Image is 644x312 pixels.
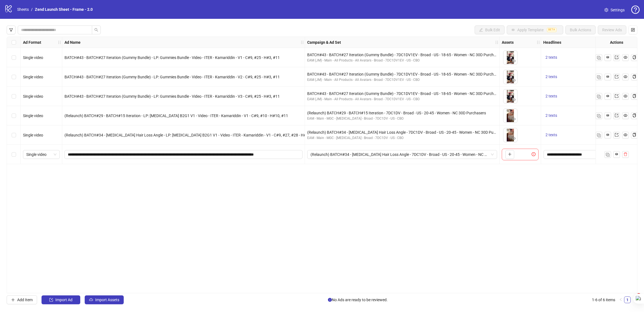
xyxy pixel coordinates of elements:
[23,75,43,79] span: Single video
[307,129,497,135] div: (Relaunch) BATCH#34 - [MEDICAL_DATA] Hair Loss Angle - 7DC1DV - Broad - US - 20-45 - Women - NC 3...
[507,25,563,34] button: Apply TemplateBETA
[615,55,619,59] span: export
[597,56,601,60] img: Duplicate
[545,113,557,118] span: 2 texts
[543,39,561,45] strong: Headlines
[624,152,627,156] span: delete
[503,128,517,142] img: Asset 1
[64,55,280,60] span: BATCH#43 - BATCH#27 Iteration (Gummy Bundle) - LP: Gummies Bundle - Video - ITER - Kamariddin - V...
[596,93,602,100] button: Duplicate
[7,87,21,106] div: Select row 3
[532,152,537,156] span: exclamation-circle
[615,94,619,98] span: export
[624,75,627,79] span: eye
[610,39,623,45] strong: Actions
[307,135,497,141] div: EAM - Main - MGC - [MEDICAL_DATA] - Broad - 7DC1DV - US - CBO
[512,59,516,63] span: eye
[606,153,610,157] img: Duplicate
[64,75,280,79] span: BATCH#43 - BATCH#27 Iteration (Gummy Bundle) - LP: Gummies Bundle - Video - ITER - Kamariddin - V...
[624,114,627,117] span: eye
[545,94,557,98] span: 2 texts
[512,78,516,82] span: eye
[511,135,517,142] button: Preview
[632,94,636,98] span: copy
[545,133,557,137] span: 2 texts
[512,117,516,121] span: eye
[64,39,81,45] strong: Ad Name
[495,40,499,44] span: holder
[597,114,601,118] img: Duplicate
[7,145,21,164] div: Select row 6
[9,28,13,32] span: filter
[637,293,641,298] span: 1
[624,133,627,137] span: eye
[597,75,601,79] img: Duplicate
[7,67,21,87] div: Select row 2
[597,95,601,99] img: Duplicate
[499,40,503,44] span: holder
[632,114,636,117] span: copy
[611,7,625,13] span: Settings
[304,40,308,44] span: holder
[597,133,601,137] img: Duplicate
[7,125,21,145] div: Select row 5
[617,296,624,303] button: left
[85,295,124,304] button: Import Assets
[596,74,602,80] button: Duplicate
[503,89,517,103] img: Asset 1
[64,133,319,137] span: (Relaunch) BATCH#34 - [MEDICAL_DATA] Hair Loss Angle - LP: [MEDICAL_DATA] B2G1 V1 - Video - ITER ...
[307,110,497,116] div: (Relaunch) BATCH#29 - BATCH#15 Iteration - 7DC1DV - Broad - US - 20-45 - Women - NC 30D Purchasers
[565,25,596,34] button: Bulk Actions
[7,295,37,304] button: Add Item
[539,37,541,48] div: Resize Assets column
[34,6,94,12] a: Zend Launch Sheet - Frame - 2.0
[300,40,304,44] span: holder
[536,40,540,44] span: holder
[49,298,53,302] span: import
[615,133,619,137] span: export
[631,28,635,32] span: control
[624,94,627,98] span: eye
[624,296,631,303] li: 1
[543,74,559,80] button: 2 texts
[94,28,98,32] span: search
[596,112,602,119] button: Duplicate
[600,6,629,14] a: Settings
[545,55,557,60] span: 2 texts
[596,54,602,61] button: Duplicate
[61,40,65,44] span: holder
[615,75,619,79] span: export
[42,295,80,304] button: Import Ad
[55,298,73,302] span: Import Ad
[307,77,497,82] div: EAM (JM) - Main - All Products - All Avatars - Broad - 7DC1DV1EV - US - CBO
[511,58,517,65] button: Preview
[307,58,497,63] div: EAM (JM) - Main - All Products - All Avatars - Broad - 7DC1DV1EV - US - CBO
[505,150,514,159] button: Add
[543,54,559,61] button: 2 texts
[631,6,640,14] span: question-circle
[328,297,388,303] span: No Ads are ready to be reviewed.
[303,37,305,48] div: Resize Ad Name column
[7,37,21,48] div: Select all rows
[512,98,516,102] span: eye
[307,91,497,97] div: BATCH#43 - BATCH#27 Iteration (Gummy Bundle) - 7DC1DV1EV - Broad - US - 18-65 - Women - NC 30D Pu...
[503,70,517,84] img: Asset 1
[503,51,517,65] img: Asset 1
[543,150,622,159] div: Edit values
[307,71,497,77] div: BATCH#43 - BATCH#27 Iteration (Gummy Bundle) - 7DC1DV1EV - Broad - US - 18-65 - Women - NC 30D Pu...
[598,25,626,34] button: Review Ads
[64,94,280,99] span: BATCH#43 - BATCH#27 Iteration (Gummy Bundle) - LP: Gummies Bundle - Video - ITER - Kamariddin - V...
[543,132,559,138] button: 2 texts
[629,25,637,34] button: Configure table settings
[619,298,622,301] span: left
[596,132,602,138] button: Duplicate
[543,93,559,100] button: 2 texts
[23,55,43,60] span: Single video
[508,152,512,156] span: plus
[17,298,33,302] span: Add Item
[625,293,638,306] iframe: Intercom live chat
[23,94,43,99] span: Single video
[503,109,517,123] img: Asset 1
[16,6,30,12] a: Sheets
[592,296,615,303] li: 1-6 of 6 items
